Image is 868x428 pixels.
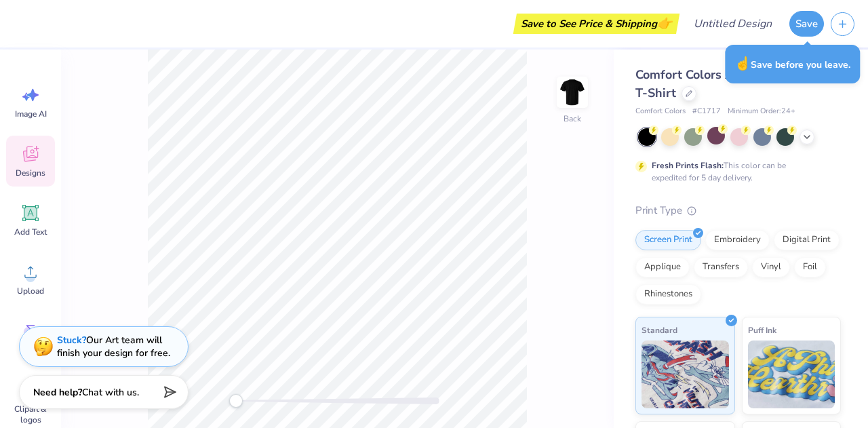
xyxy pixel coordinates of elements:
[752,257,790,277] div: Vinyl
[57,334,170,359] div: Our Art team will finish your design for free.
[728,106,795,117] span: Minimum Order: 24 +
[789,11,824,37] button: Save
[652,160,724,171] strong: Fresh Prints Flash:
[705,230,770,250] div: Embroidery
[635,230,701,250] div: Screen Print
[16,168,45,178] span: Designs
[657,15,672,31] span: 👉
[14,227,47,237] span: Add Text
[517,14,676,34] div: Save to See Price & Shipping
[564,113,581,125] div: Back
[635,66,837,101] span: Comfort Colors Adult Heavyweight T-Shirt
[748,323,776,337] span: Puff Ink
[734,55,751,73] span: ☝️
[652,159,818,184] div: This color can be expedited for 5 day delivery.
[642,341,729,408] img: Standard
[8,404,53,425] span: Clipart & logos
[559,79,586,106] img: Back
[15,109,47,119] span: Image AI
[774,230,840,250] div: Digital Print
[692,106,721,117] span: # C1717
[33,386,82,399] strong: Need help?
[694,257,748,277] div: Transfers
[82,386,139,399] span: Chat with us.
[794,257,826,277] div: Foil
[683,10,783,37] input: Untitled Design
[17,286,44,296] span: Upload
[635,257,690,277] div: Applique
[635,284,701,305] div: Rhinestones
[229,394,243,408] div: Accessibility label
[57,334,86,347] strong: Stuck?
[725,45,860,83] div: Save before you leave.
[635,106,686,117] span: Comfort Colors
[635,203,841,218] div: Print Type
[748,341,835,408] img: Puff Ink
[642,323,677,337] span: Standard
